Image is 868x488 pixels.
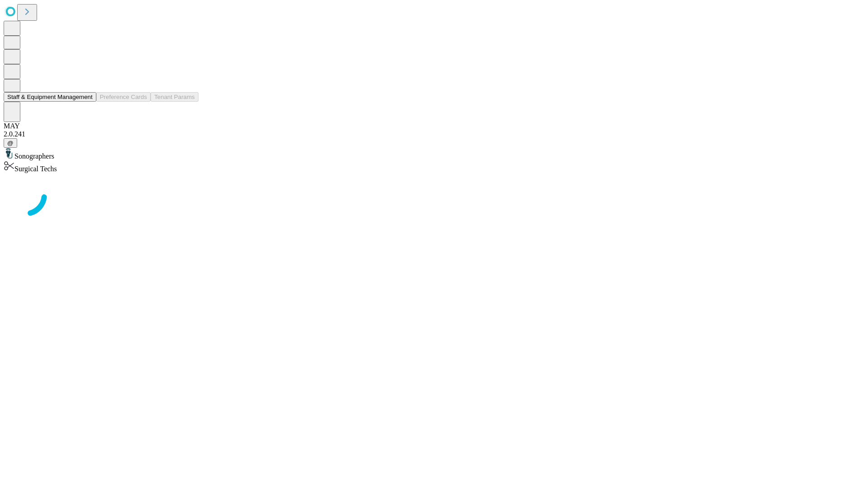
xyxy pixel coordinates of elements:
[4,148,864,160] div: Sonographers
[4,160,864,173] div: Surgical Techs
[7,140,14,146] span: @
[4,122,864,130] div: MAY
[4,130,864,138] div: 2.0.241
[151,92,198,102] button: Tenant Params
[4,92,96,102] button: Staff & Equipment Management
[96,92,151,102] button: Preference Cards
[4,138,17,148] button: @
